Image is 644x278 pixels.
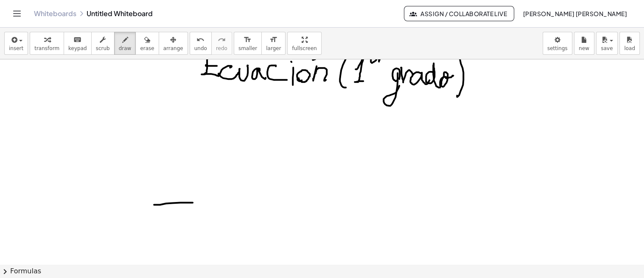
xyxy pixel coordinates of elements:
[4,32,28,55] button: insert
[196,35,204,45] i: undo
[194,45,207,51] span: undo
[601,45,613,51] span: save
[411,10,507,17] span: Assign / Collaborate Live
[516,6,634,21] button: [PERSON_NAME] [PERSON_NAME]
[269,35,277,45] i: format_size
[404,6,515,21] button: Assign / Collaborate Live
[34,45,59,51] span: transform
[10,7,24,20] button: Toggle navigation
[30,32,64,55] button: transform
[244,35,252,45] i: format_size
[96,45,110,51] span: scrub
[218,35,226,45] i: redo
[9,45,23,51] span: insert
[292,45,316,51] span: fullscreen
[579,45,589,51] span: new
[119,45,132,51] span: draw
[114,32,136,55] button: draw
[619,32,640,55] button: load
[547,45,568,51] span: settings
[543,32,572,55] button: settings
[266,45,281,51] span: larger
[68,45,87,51] span: keypad
[211,32,232,55] button: redoredo
[73,35,81,45] i: keyboard
[574,32,594,55] button: new
[163,45,183,51] span: arrange
[624,45,635,51] span: load
[190,32,212,55] button: undoundo
[596,32,618,55] button: save
[91,32,115,55] button: scrub
[523,10,627,17] span: [PERSON_NAME] [PERSON_NAME]
[238,45,257,51] span: smaller
[234,32,262,55] button: format_sizesmaller
[140,45,154,51] span: erase
[216,45,227,51] span: redo
[135,32,159,55] button: erase
[64,32,92,55] button: keyboardkeypad
[287,32,321,55] button: fullscreen
[34,9,76,18] a: Whiteboards
[261,32,286,55] button: format_sizelarger
[159,32,188,55] button: arrange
